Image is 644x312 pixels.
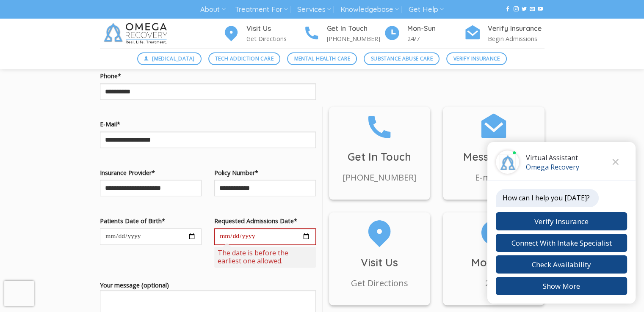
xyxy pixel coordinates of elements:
[100,119,316,129] label: E-Mail*
[488,34,544,44] p: Begin Admissions
[513,6,518,12] a: Follow on Instagram
[329,216,431,290] a: Visit Us Get Directions
[208,52,281,65] a: Tech Addiction Care
[303,23,384,44] a: Get In Touch [PHONE_NUMBER]
[214,168,316,178] label: Policy Number*
[371,55,433,63] span: Substance Abuse Care
[100,19,174,48] img: Omega Recovery
[246,34,303,44] p: Get Directions
[329,276,431,290] p: Get Directions
[200,2,225,17] a: About
[246,23,303,34] h4: Visit Us
[100,168,202,178] label: Insurance Provider*
[446,52,507,65] a: Verify Insurance
[327,34,384,44] p: [PHONE_NUMBER]
[329,254,431,271] h3: Visit Us
[443,111,544,184] a: Message Us E-mail Us
[100,71,316,81] label: Phone*
[137,52,202,65] a: [MEDICAL_DATA]
[407,23,464,34] h4: Mon-Sun
[538,6,543,12] a: Follow on YouTube
[215,55,274,63] span: Tech Addiction Care
[223,23,303,44] a: Visit Us Get Directions
[329,148,431,165] h3: Get In Touch
[214,216,316,226] label: Requested Admissions Date*
[329,171,431,184] p: [PHONE_NUMBER]
[443,254,544,271] h3: Mon-Sun
[453,55,500,63] span: Verify Insurance
[443,148,544,165] h3: Message Us
[287,52,357,65] a: Mental Health Care
[294,55,350,63] span: Mental Health Care
[530,6,535,12] a: Send us an email
[340,2,399,17] a: Knowledgebase
[443,276,544,290] p: 24/7
[443,171,544,184] p: E-mail Us
[235,2,288,17] a: Treatment For
[327,23,384,34] h4: Get In Touch
[505,6,510,12] a: Follow on Facebook
[409,2,444,17] a: Get Help
[407,34,464,44] p: 24/7
[297,2,331,17] a: Services
[464,23,544,44] a: Verify Insurance Begin Admissions
[214,247,316,267] span: The date is before the earliest one allowed.
[488,23,544,34] h4: Verify Insurance
[152,55,194,63] span: [MEDICAL_DATA]
[329,111,431,184] a: Get In Touch [PHONE_NUMBER]
[364,52,439,65] a: Substance Abuse Care
[522,6,527,12] a: Follow on Twitter
[100,216,202,226] label: Patients Date of Birth*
